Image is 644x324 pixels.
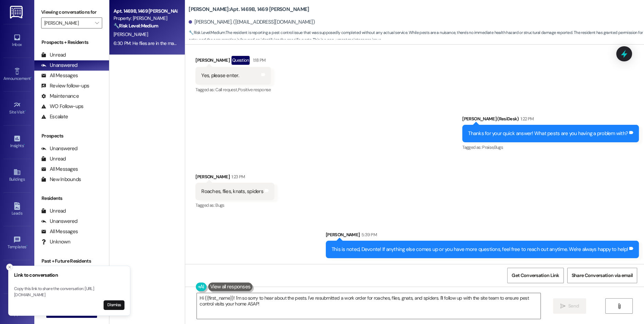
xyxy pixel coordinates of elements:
[572,272,633,279] span: Share Conversation via email
[201,72,239,79] div: Yes, please enter.
[238,87,271,93] span: Positive response
[251,57,265,64] div: 1:18 PM
[512,272,559,279] span: Get Conversation Link
[482,144,494,150] span: Praise ,
[462,142,639,152] div: Tagged as:
[201,188,263,195] div: Roaches, flies, knats, spiders
[568,302,579,310] span: Send
[567,268,637,283] button: Share Conversation via email
[231,56,250,64] div: Question
[41,145,77,152] div: Unanswered
[507,268,563,283] button: Get Conversation Link
[195,56,271,67] div: [PERSON_NAME]
[3,234,31,252] a: Templates •
[41,176,81,183] div: New Inbounds
[31,75,32,80] span: •
[560,303,565,309] i: 
[3,301,31,320] a: Support
[189,29,644,44] span: : The resident is reporting a pest control issue that was supposedly completed without any actual...
[41,62,77,69] div: Unanswered
[462,115,639,125] div: [PERSON_NAME] (ResiDesk)
[189,30,225,35] strong: 🔧 Risk Level: Medium
[44,17,91,28] input: All communities
[195,200,274,210] div: Tagged as:
[519,115,534,122] div: 1:22 PM
[14,272,124,279] h3: Link to conversation
[3,99,31,118] a: Site Visit •
[34,132,109,140] div: Prospects
[6,264,13,271] button: Close toast
[41,103,83,110] div: WO Follow-ups
[14,286,124,298] p: Copy this link to share the conversation: [URL][DOMAIN_NAME]
[41,166,78,173] div: All Messages
[114,8,177,15] div: Apt. 1469B, 1469 [PERSON_NAME]
[41,207,66,215] div: Unread
[114,15,177,22] div: Property: [PERSON_NAME]
[26,243,27,248] span: •
[41,51,66,59] div: Unread
[114,23,158,29] strong: 🔧 Risk Level: Medium
[616,303,621,309] i: 
[189,6,309,13] b: [PERSON_NAME]: Apt. 1469B, 1469 [PERSON_NAME]
[24,142,25,147] span: •
[41,155,66,163] div: Unread
[95,20,99,26] i: 
[114,40,295,46] div: 6:30 PM: He flies are in the master bathroom, kitchen and the closet in the master bedroom
[34,39,109,46] div: Prospects + Residents
[215,202,224,208] span: Bugs
[230,173,245,180] div: 1:23 PM
[41,228,78,235] div: All Messages
[41,238,70,245] div: Unknown
[360,231,377,238] div: 5:39 PM
[326,231,639,241] div: [PERSON_NAME]
[3,133,31,151] a: Insights •
[553,298,586,314] button: Send
[195,85,271,95] div: Tagged as:
[3,32,31,50] a: Inbox
[468,130,628,137] div: Thanks for your quick answer! What pests are you having a problem with?
[10,6,24,19] img: ResiDesk Logo
[34,195,109,202] div: Residents
[41,7,102,17] label: Viewing conversations for
[41,93,79,100] div: Maintenance
[25,109,26,113] span: •
[41,82,89,89] div: Review follow-ups
[3,200,31,219] a: Leads
[332,246,628,253] div: This is noted, Devonte! If anything else comes up or you have more questions, feel free to reach ...
[3,166,31,185] a: Buildings
[41,72,78,79] div: All Messages
[41,218,77,225] div: Unanswered
[195,173,274,183] div: [PERSON_NAME]
[215,87,238,93] span: Call request ,
[41,113,68,120] div: Escalate
[494,144,503,150] span: Bugs
[189,19,315,26] div: [PERSON_NAME]. ([EMAIL_ADDRESS][DOMAIN_NAME])
[104,300,124,310] button: Dismiss
[197,293,540,319] textarea: Hi {{first_name}}! I'm so sorry to hear about the pests. I've resubmitted a work order for roache...
[34,257,109,265] div: Past + Future Residents
[114,31,148,37] span: [PERSON_NAME]
[3,267,31,286] a: Account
